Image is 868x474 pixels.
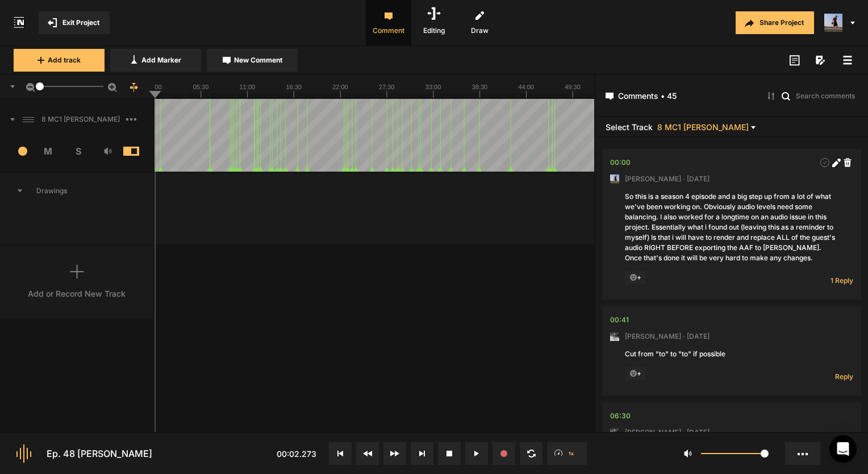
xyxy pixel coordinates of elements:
text: 11:00 [240,84,256,90]
text: 22:00 [332,84,348,90]
text: 27:30 [379,84,395,90]
div: Add or Record New Track [28,288,126,300]
header: Select Track [595,117,868,138]
div: So this is a season 4 episode and a big step up from a lot of what we've been working on. Obvious... [625,192,838,263]
span: New Comment [234,55,282,65]
div: 00:41.436 [610,314,629,326]
div: 06:30.296 [610,410,631,422]
div: Cut from "to" to "to" if possible [625,349,838,359]
button: Add track [14,49,105,72]
div: Ep. 48 [PERSON_NAME] [47,447,152,460]
img: ACg8ocLxXzHjWyafR7sVkIfmxRufCxqaSAR27SDjuE-ggbMy1qqdgD8=s96-c [610,428,619,437]
div: 00:00.000 [610,157,631,168]
span: + [625,367,646,380]
span: 00:02.273 [277,449,316,459]
text: 49:30 [565,84,581,90]
text: 38:30 [472,84,488,90]
span: [PERSON_NAME] · [DATE] [625,427,710,438]
img: ACg8ocJ5zrP0c3SJl5dKscm-Goe6koz8A9fWD7dpguHuX8DX5VIxymM=s96-c [610,174,619,184]
span: Add Marker [141,55,181,65]
div: Open Intercom Messenger [829,435,857,463]
span: Exit Project [62,18,99,28]
img: ACg8ocJ5zrP0c3SJl5dKscm-Goe6koz8A9fWD7dpguHuX8DX5VIxymM=s96-c [824,14,842,32]
text: 05:30 [193,84,209,90]
span: Reply [835,372,853,381]
header: Comments • 45 [595,75,868,117]
span: S [63,144,93,158]
text: 44:00 [518,84,534,90]
button: 1x [547,442,587,465]
span: [PERSON_NAME] · [DATE] [625,174,710,184]
button: Add Marker [110,49,201,72]
button: New Comment [207,49,298,72]
img: ACg8ocLxXzHjWyafR7sVkIfmxRufCxqaSAR27SDjuE-ggbMy1qqdgD8=s96-c [610,332,619,341]
text: 33:00 [425,84,441,90]
span: 1 Reply [831,276,853,285]
span: + [625,271,646,284]
input: Search comments [795,90,858,101]
span: M [34,144,64,158]
span: Add track [48,55,81,65]
button: Share Project [736,11,814,34]
text: 16:30 [286,84,302,90]
span: [PERSON_NAME] · [DATE] [625,331,710,342]
span: 8 MC1 [PERSON_NAME] [37,114,126,124]
button: Exit Project [39,11,110,34]
span: 8 MC1 [PERSON_NAME] [657,123,749,131]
